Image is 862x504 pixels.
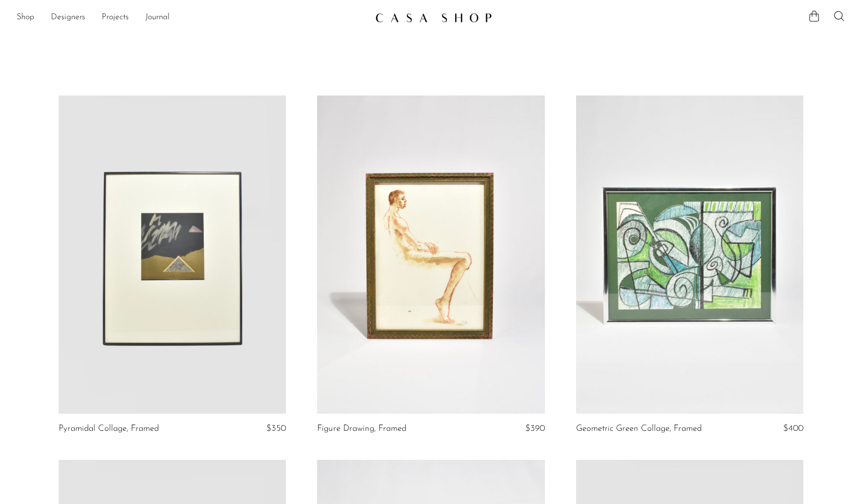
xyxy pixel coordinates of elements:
[51,11,85,24] a: Designers
[145,11,170,24] a: Journal
[266,424,286,433] span: $350
[17,9,367,26] ul: NEW HEADER MENU
[525,424,545,433] span: $390
[102,11,129,24] a: Projects
[59,424,159,433] a: Pyramidal Collage, Framed
[783,424,803,433] span: $400
[17,11,34,24] a: Shop
[317,424,406,433] a: Figure Drawing, Framed
[576,424,702,433] a: Geometric Green Collage, Framed
[17,9,367,26] nav: Desktop navigation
